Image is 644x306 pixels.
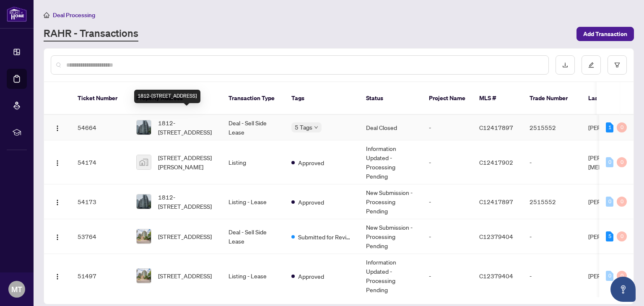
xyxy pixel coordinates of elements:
td: 2515552 [523,184,582,219]
div: 5 [606,231,613,241]
button: Logo [51,121,64,134]
div: 1 [606,122,613,132]
a: RAHR - Transactions [44,26,138,41]
td: 54173 [71,184,130,219]
span: Approved [298,197,324,207]
button: edit [582,55,601,75]
div: 0 [617,157,627,167]
img: thumbnail-img [137,229,151,244]
th: Ticket Number [71,82,130,115]
span: C12417902 [479,158,513,166]
td: - [422,115,473,140]
img: Logo [54,234,61,241]
td: - [523,219,582,254]
span: C12417897 [479,124,513,131]
td: Information Updated - Processing Pending [359,140,422,184]
span: Submitted for Review [298,232,353,241]
span: down [314,125,318,130]
button: filter [608,55,627,75]
div: 0 [617,231,627,241]
span: edit [588,62,594,68]
td: Deal - Sell Side Lease [222,115,285,140]
button: Add Transaction [576,27,634,41]
button: Logo [51,230,64,243]
td: - [422,254,473,298]
span: Approved [298,158,324,167]
td: 2515552 [523,115,582,140]
img: Logo [54,199,61,206]
button: Logo [51,156,64,169]
span: Add Transaction [583,27,627,41]
td: 54174 [71,140,130,184]
span: [STREET_ADDRESS][PERSON_NAME] [158,153,215,171]
button: Open asap [610,277,636,302]
button: Logo [51,195,64,208]
span: C12417897 [479,198,513,205]
span: download [562,62,568,68]
td: Deal Closed [359,115,422,140]
span: home [44,12,49,18]
div: 0 [606,271,613,281]
img: logo [7,6,27,22]
th: Project Name [422,82,473,115]
td: Listing [222,140,285,184]
img: thumbnail-img [137,269,151,283]
td: New Submission - Processing Pending [359,219,422,254]
td: Information Updated - Processing Pending [359,254,422,298]
img: Logo [54,273,61,280]
th: Property Address [130,82,222,115]
img: thumbnail-img [137,194,151,209]
span: filter [614,62,620,68]
img: thumbnail-img [137,120,151,135]
td: 53764 [71,219,130,254]
span: 5 Tags [295,122,312,132]
img: thumbnail-img [137,155,151,169]
button: download [556,55,575,75]
span: [STREET_ADDRESS] [158,232,212,241]
span: C12379404 [479,233,513,240]
div: 1812-[STREET_ADDRESS] [134,90,200,103]
td: 51497 [71,254,130,298]
span: 1812-[STREET_ADDRESS] [158,192,215,211]
div: 0 [617,197,627,207]
td: New Submission - Processing Pending [359,184,422,219]
div: 0 [606,197,613,207]
img: Logo [54,160,61,166]
td: Deal - Sell Side Lease [222,219,285,254]
td: 54664 [71,115,130,140]
td: - [523,140,582,184]
td: - [422,219,473,254]
td: - [523,254,582,298]
span: C12379404 [479,272,513,280]
span: [STREET_ADDRESS] [158,271,212,280]
th: Transaction Type [222,82,285,115]
div: 0 [617,271,627,281]
img: Logo [54,125,61,132]
td: - [422,184,473,219]
td: Listing - Lease [222,254,285,298]
span: Deal Processing [53,11,95,19]
td: - [422,140,473,184]
button: Logo [51,269,64,283]
th: Tags [285,82,359,115]
th: Trade Number [523,82,582,115]
div: 0 [617,122,627,132]
td: Listing - Lease [222,184,285,219]
span: Approved [298,272,324,281]
div: 0 [606,157,613,167]
th: Status [359,82,422,115]
span: MT [11,283,22,295]
th: MLS # [473,82,523,115]
span: 1812-[STREET_ADDRESS] [158,118,215,137]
